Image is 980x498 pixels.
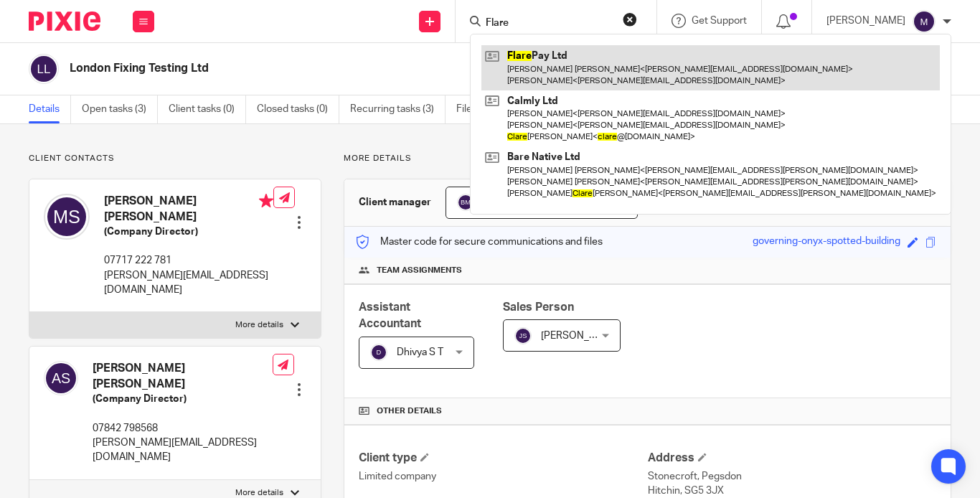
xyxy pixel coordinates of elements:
p: Master code for secure communications and files [355,235,603,249]
p: [PERSON_NAME] [826,14,905,28]
a: Files [456,95,489,123]
div: governing-onyx-spotted-building [753,234,900,250]
span: Dhivya S T [397,347,443,357]
input: Search [484,17,613,30]
i: Primary [259,194,273,208]
p: Hitchin, SG5 3JX [648,484,936,498]
span: Assistant Accountant [359,301,421,329]
h3: Client manager [359,195,431,210]
p: Limited company [359,469,647,484]
p: Stonecroft, Pegsdon [648,469,936,484]
h4: [PERSON_NAME] [PERSON_NAME] [93,361,273,392]
span: [PERSON_NAME] [541,331,620,341]
p: More details [235,319,283,331]
p: More details [344,153,951,164]
h2: London Fixing Testing Ltd [70,61,619,76]
h4: Address [648,451,936,466]
img: svg%3E [457,194,474,211]
a: Recurring tasks (3) [350,95,446,123]
p: [PERSON_NAME][EMAIL_ADDRESS][DOMAIN_NAME] [104,268,273,298]
img: svg%3E [29,54,59,84]
a: Details [29,95,71,123]
img: svg%3E [370,344,387,361]
img: svg%3E [913,10,936,33]
img: svg%3E [44,194,90,240]
a: Closed tasks (0) [257,95,339,123]
a: Client tasks (0) [169,95,246,123]
p: 07842 798568 [93,421,273,436]
a: Open tasks (3) [82,95,158,123]
p: Client contacts [29,153,321,164]
span: Sales Person [503,301,574,313]
img: svg%3E [514,327,532,344]
h4: Client type [359,451,647,466]
img: svg%3E [44,361,78,395]
button: Clear [623,12,637,27]
span: Team assignments [377,265,462,276]
p: [PERSON_NAME][EMAIL_ADDRESS][DOMAIN_NAME] [93,436,273,465]
h5: (Company Director) [93,392,273,406]
span: Get Support [692,16,747,26]
span: Other details [377,405,442,417]
h5: (Company Director) [104,225,273,239]
img: Pixie [29,11,100,31]
h4: [PERSON_NAME] [PERSON_NAME] [104,194,273,225]
p: 07717 222 781 [104,253,273,268]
